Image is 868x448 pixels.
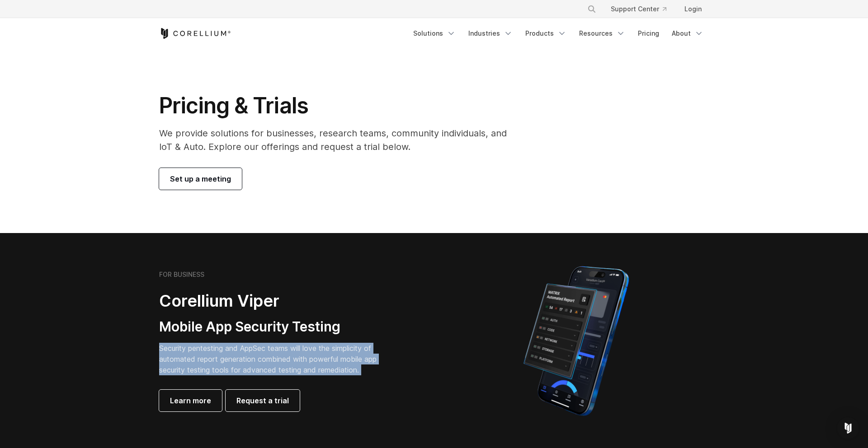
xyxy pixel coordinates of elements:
p: Security pentesting and AppSec teams will love the simplicity of automated report generation comb... [159,343,391,375]
div: Open Intercom Messenger [837,417,859,439]
a: Set up a meeting [159,168,242,190]
span: Learn more [170,395,211,406]
a: Learn more [159,390,222,411]
button: Search [584,1,600,17]
div: Navigation Menu [408,25,709,42]
a: About [666,25,709,42]
a: Pricing [632,25,665,42]
a: Products [520,25,572,42]
h1: Pricing & Trials [159,92,519,119]
h3: Mobile App Security Testing [159,318,391,336]
a: Resources [574,25,631,42]
div: Navigation Menu [576,1,709,17]
a: Support Center [604,1,674,17]
a: Corellium Home [159,28,231,39]
h2: Corellium Viper [159,291,391,311]
a: Request a trial [226,390,300,411]
span: Request a trial [236,395,289,406]
a: Solutions [408,25,461,42]
h6: FOR BUSINESS [159,271,204,279]
a: Login [677,1,709,17]
span: Set up a meeting [170,173,231,184]
p: We provide solutions for businesses, research teams, community individuals, and IoT & Auto. Explo... [159,126,519,154]
a: Industries [463,25,518,42]
img: Corellium MATRIX automated report on iPhone showing app vulnerability test results across securit... [508,262,644,420]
